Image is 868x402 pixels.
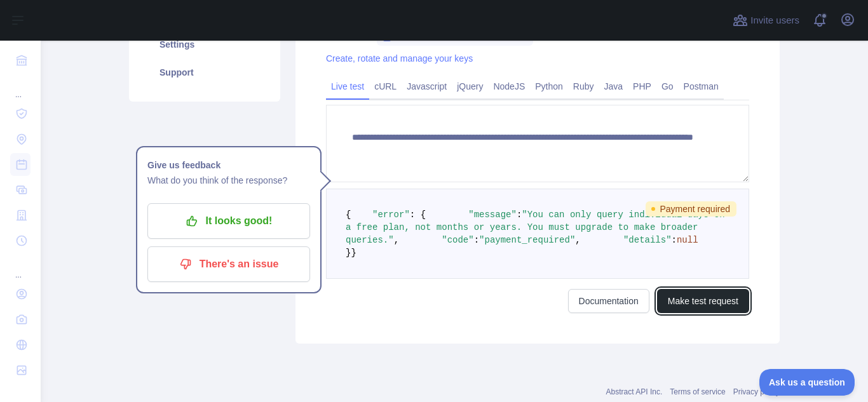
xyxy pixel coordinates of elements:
a: Live test [326,76,369,97]
div: ... [10,74,31,100]
a: Support [144,58,265,86]
span: : [672,235,677,245]
p: What do you think of the response? [147,173,310,188]
a: Python [530,76,568,97]
span: : [474,235,479,245]
span: "code" [442,235,473,245]
button: There's an issue [147,246,310,282]
span: "error" [372,210,410,220]
a: Settings [144,30,265,58]
button: Make test request [657,289,749,313]
span: } [351,248,356,258]
a: Documentation [568,289,649,313]
a: Go [656,76,679,97]
span: "You can only query individual days on a free plan, not months or years. You must upgrade to make... [346,210,730,245]
span: "payment_required" [479,235,575,245]
span: null [677,235,698,245]
a: NodeJS [488,76,530,97]
span: "details" [623,235,672,245]
p: It looks good! [157,210,301,232]
a: Create, rotate and manage your keys [326,53,473,64]
iframe: Toggle Customer Support [759,369,855,396]
h1: Give us feedback [147,157,310,173]
span: } [346,248,351,258]
a: Postman [679,76,724,97]
span: Invite users [750,13,799,28]
span: "message" [468,210,517,220]
div: ... [10,255,31,280]
a: cURL [369,76,402,97]
a: jQuery [452,76,488,97]
p: There's an issue [157,253,301,275]
a: Abstract API Inc. [606,387,663,396]
a: Java [599,76,628,97]
a: Ruby [568,76,599,97]
span: Payment required [646,201,736,217]
span: , [394,235,399,245]
span: : { [410,210,426,220]
span: , [575,235,580,245]
a: Terms of service [670,387,725,396]
span: : [517,210,522,220]
a: PHP [628,76,656,97]
a: Privacy policy [733,387,780,396]
button: Invite users [730,10,802,30]
a: Javascript [402,76,452,97]
span: { [346,210,351,220]
button: It looks good! [147,203,310,239]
